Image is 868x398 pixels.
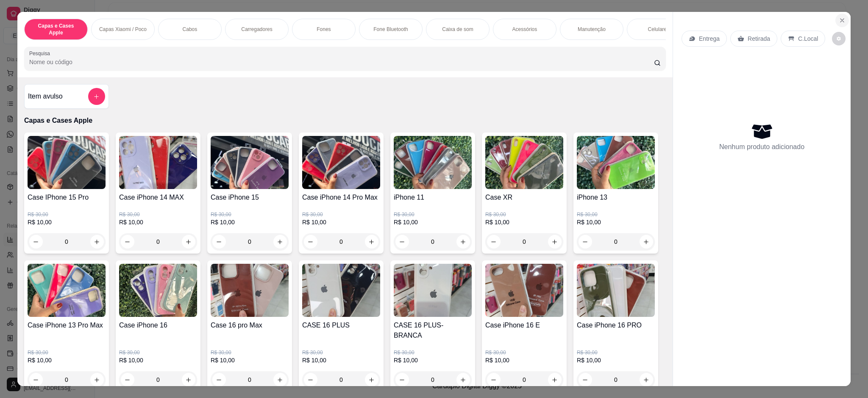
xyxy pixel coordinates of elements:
h4: Case iPhone 15 [211,192,289,203]
button: Close [835,14,849,27]
img: product-image [577,264,655,317]
p: R$ 10,00 [577,218,655,226]
p: R$ 30,00 [119,211,197,218]
p: R$ 30,00 [394,211,472,218]
button: decrease-product-quantity [395,373,409,387]
p: R$ 10,00 [302,218,380,226]
p: Celulares [648,26,670,33]
p: Capas Xiaomi / Poco [99,26,147,33]
input: Pesquisa [29,58,654,66]
img: product-image [28,136,106,189]
p: Caixa de som [442,26,473,33]
p: Carregadores [241,26,272,33]
h4: Case iPhone 16 [119,320,197,330]
p: R$ 10,00 [211,218,289,226]
h4: Case iPhone 16 PRO [577,320,655,330]
p: Acessórios [512,26,537,33]
p: R$ 30,00 [577,211,655,218]
p: R$ 30,00 [211,211,289,218]
img: product-image [302,264,380,317]
p: R$ 30,00 [119,349,197,356]
p: Fones [317,26,331,33]
p: R$ 30,00 [211,349,289,356]
h4: Case IPhone 15 Pro [28,192,106,203]
p: R$ 30,00 [28,211,106,218]
p: R$ 30,00 [394,349,472,356]
h4: iPhone 13 [577,192,655,203]
h4: Case iPhone 16 E [485,320,563,330]
p: C.Local [798,34,818,43]
button: increase-product-quantity [456,373,470,387]
p: R$ 10,00 [485,356,563,364]
p: R$ 10,00 [28,356,106,364]
img: product-image [394,136,472,189]
h4: iPhone 11 [394,192,472,203]
img: product-image [119,136,197,189]
img: product-image [577,136,655,189]
h4: Case XR [485,192,563,203]
h4: CASE 16 PLUS [302,320,380,330]
p: Fone Bluetooth [373,26,408,33]
p: R$ 30,00 [302,211,380,218]
label: Pesquisa [29,50,53,57]
p: R$ 10,00 [119,356,197,364]
p: R$ 30,00 [485,349,563,356]
h4: Case iPhone 14 Pro Max [302,192,380,203]
img: product-image [119,264,197,317]
p: R$ 30,00 [577,349,655,356]
p: Capas e Cases Apple [24,116,666,126]
img: product-image [28,264,106,317]
p: R$ 10,00 [119,218,197,226]
p: R$ 10,00 [302,356,380,364]
p: Nenhum produto adicionado [719,142,804,152]
p: R$ 30,00 [28,349,106,356]
p: Entrega [699,34,720,43]
p: R$ 10,00 [28,218,106,226]
p: R$ 30,00 [485,211,563,218]
p: Manutenção [578,26,606,33]
p: Cabos [183,26,198,33]
p: R$ 30,00 [302,349,380,356]
img: product-image [302,136,380,189]
h4: CASE 16 PLUS- BRANCA [394,320,472,341]
p: Capas e Cases Apple [31,23,81,36]
h4: Case 16 pro Max [211,320,289,330]
button: decrease-product-quantity [832,32,846,45]
p: R$ 10,00 [394,218,472,226]
p: R$ 10,00 [577,356,655,364]
h4: Case iPhone 14 MAX [119,192,197,203]
img: product-image [394,264,472,317]
p: Retirada [748,34,770,43]
img: product-image [211,136,289,189]
img: product-image [485,136,563,189]
h4: Case iPhone 13 Pro Max [28,320,106,330]
img: product-image [485,264,563,317]
h4: Item avulso [28,91,63,102]
img: product-image [211,264,289,317]
p: R$ 10,00 [485,218,563,226]
p: R$ 10,00 [211,356,289,364]
p: R$ 10,00 [394,356,472,364]
button: add-separate-item [88,88,105,105]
